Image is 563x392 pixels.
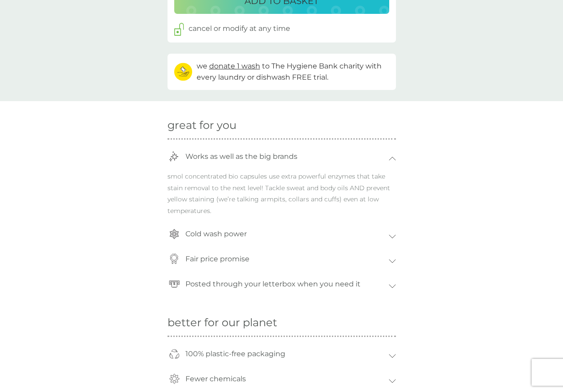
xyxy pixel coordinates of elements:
[197,60,389,83] p: we to The Hygiene Bank charity with every laundry or dishwash FREE trial.
[169,349,180,359] img: recycle-icon.svg
[168,119,396,132] h2: great for you
[169,279,180,289] img: letterbox-icon.svg
[181,224,251,244] p: Cold wash power
[169,151,179,162] img: trophey-icon.svg
[181,249,254,269] p: Fair price promise
[169,374,180,384] img: chemicals-icon.svg
[181,146,302,167] p: Works as well as the big brands
[181,344,290,364] p: 100% plastic-free packaging
[169,254,179,264] img: coin-icon.svg
[209,62,260,70] span: donate 1 wash
[168,171,396,224] p: smol concentrated bio capsules use extra powerful enzymes that take stain removal to the next lev...
[168,316,396,329] h2: better for our planet
[189,23,290,34] p: cancel or modify at any time
[181,274,365,294] p: Posted through your letterbox when you need it
[170,229,179,239] img: cold_wash_power.svg
[181,369,250,389] p: Fewer chemicals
